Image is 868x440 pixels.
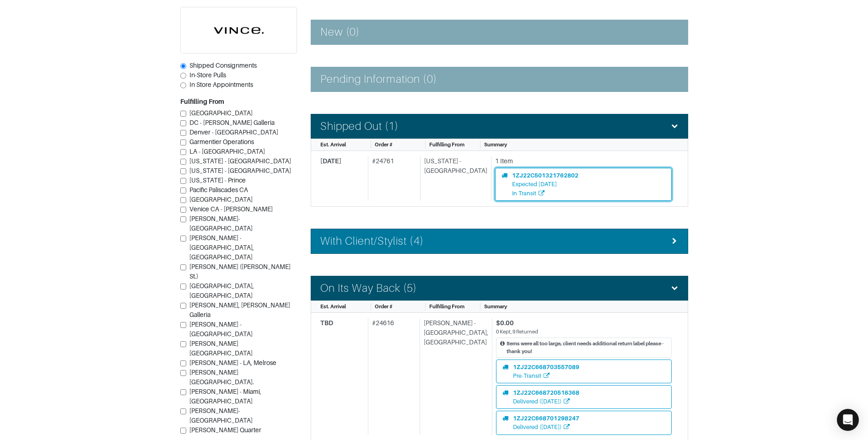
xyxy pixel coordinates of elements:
span: [DATE] [320,157,341,165]
input: [PERSON_NAME][GEOGRAPHIC_DATA] [180,341,186,347]
input: [PERSON_NAME], [PERSON_NAME] Galleria [180,303,186,309]
span: Est. Arrival [320,304,346,309]
h4: With Client/Stylist (4) [320,235,424,248]
span: [GEOGRAPHIC_DATA] [189,109,253,117]
input: Denver - [GEOGRAPHIC_DATA] [180,130,186,136]
span: [GEOGRAPHIC_DATA] [189,196,253,203]
input: [GEOGRAPHIC_DATA] [180,197,186,203]
span: Summary [484,142,507,147]
div: [PERSON_NAME] - [GEOGRAPHIC_DATA], [GEOGRAPHIC_DATA] [420,318,488,435]
span: [US_STATE] - Prince [189,177,246,184]
div: Expected [DATE] [512,180,578,188]
span: Venice CA - [PERSON_NAME] [189,205,273,213]
img: cyAkLTq7csKWtL9WARqkkVaF.png [181,7,297,53]
div: 1ZJ22C668703557089 [513,363,579,371]
span: [PERSON_NAME], [PERSON_NAME] Galleria [189,301,290,318]
span: [PERSON_NAME] - LA, Melrose [189,359,276,366]
input: [PERSON_NAME]- [GEOGRAPHIC_DATA] [180,408,186,414]
div: 0 Kept, 9 Returned [496,328,672,336]
h4: New (0) [320,26,360,39]
input: [PERSON_NAME] - [GEOGRAPHIC_DATA] [180,322,186,328]
h4: On Its Way Back (5) [320,282,417,295]
span: [PERSON_NAME] - Miami, [GEOGRAPHIC_DATA] [189,388,261,405]
input: Venice CA - [PERSON_NAME] [180,207,186,213]
div: 1 Item [495,156,672,166]
input: Garmentier Operations [180,140,186,145]
span: Est. Arrival [320,142,346,147]
span: In-Store Pulls [189,71,226,79]
span: LA - [GEOGRAPHIC_DATA] [189,148,265,155]
input: [PERSON_NAME] - [GEOGRAPHIC_DATA], [GEOGRAPHIC_DATA] [180,236,186,241]
span: DC - [PERSON_NAME] Galleria [189,119,275,126]
div: # 24761 [368,156,416,201]
span: Summary [484,304,507,309]
input: [PERSON_NAME] ([PERSON_NAME] St.) [180,264,186,270]
input: [US_STATE] - [GEOGRAPHIC_DATA] [180,168,186,174]
div: Items were all too large, client needs additional return label please - thank you! [507,340,668,355]
span: Fulfilling From [429,304,464,309]
div: # 24616 [368,318,416,435]
span: Order # [375,142,393,147]
span: Garmentier Operations [189,138,254,145]
div: In Transit [512,189,578,198]
span: [PERSON_NAME]- [GEOGRAPHIC_DATA] [189,407,253,424]
span: Shipped Consignments [189,62,257,69]
input: Shipped Consignments [180,63,186,69]
span: TBD [320,319,333,327]
div: 1ZJ22C668720516368 [513,388,579,397]
input: [PERSON_NAME] - LA, Melrose [180,360,186,366]
a: 1ZJ22C668701298247Delivered ([DATE]) [496,411,672,435]
input: DC - [PERSON_NAME] Galleria [180,120,186,126]
span: [PERSON_NAME][GEOGRAPHIC_DATA]. [189,369,254,386]
h4: Shipped Out (1) [320,120,399,133]
a: 1ZJ22C668703557089Pre-Transit [496,360,672,383]
input: [GEOGRAPHIC_DATA] [180,111,186,117]
span: Pacific Paliscades CA [189,186,248,193]
input: [PERSON_NAME][GEOGRAPHIC_DATA]. [180,370,186,376]
div: 1ZJ22C668701298247 [513,414,579,423]
input: LA - [GEOGRAPHIC_DATA] [180,149,186,155]
span: [PERSON_NAME] - [GEOGRAPHIC_DATA] [189,321,253,338]
div: Delivered ([DATE]) [513,423,579,431]
label: Fulfilling From [180,97,224,107]
input: Pacific Paliscades CA [180,188,186,193]
input: [PERSON_NAME]-[GEOGRAPHIC_DATA] [180,216,186,222]
div: Delivered ([DATE]) [513,397,579,406]
input: [US_STATE] - [GEOGRAPHIC_DATA] [180,159,186,165]
div: [US_STATE] - [GEOGRAPHIC_DATA] [420,156,487,201]
span: In Store Appointments [189,81,253,88]
div: Pre-Transit [513,371,579,380]
span: [PERSON_NAME]-[GEOGRAPHIC_DATA] [189,215,253,232]
input: [PERSON_NAME] Quarter [180,428,186,434]
span: Fulfilling From [429,142,464,147]
span: [PERSON_NAME] - [GEOGRAPHIC_DATA], [GEOGRAPHIC_DATA] [189,234,254,261]
span: [US_STATE] - [GEOGRAPHIC_DATA] [189,157,291,165]
div: Open Intercom Messenger [837,409,859,431]
div: $0.00 [496,318,672,328]
span: [US_STATE] - [GEOGRAPHIC_DATA] [189,167,291,174]
span: [GEOGRAPHIC_DATA], [GEOGRAPHIC_DATA] [189,282,254,299]
h4: Pending Information (0) [320,73,437,86]
span: [PERSON_NAME] Quarter [189,426,261,434]
span: [PERSON_NAME][GEOGRAPHIC_DATA] [189,340,253,357]
span: Order # [375,304,393,309]
input: [PERSON_NAME] - Miami, [GEOGRAPHIC_DATA] [180,389,186,395]
a: 1ZJ22C501321762802Expected [DATE]In Transit [495,168,672,201]
span: [PERSON_NAME] ([PERSON_NAME] St.) [189,263,291,280]
span: Denver - [GEOGRAPHIC_DATA] [189,129,278,136]
input: In Store Appointments [180,82,186,88]
a: 1ZJ22C668720516368Delivered ([DATE]) [496,385,672,409]
div: 1ZJ22C501321762802 [512,171,578,180]
input: In-Store Pulls [180,73,186,79]
input: [GEOGRAPHIC_DATA], [GEOGRAPHIC_DATA] [180,284,186,290]
input: [US_STATE] - Prince [180,178,186,184]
